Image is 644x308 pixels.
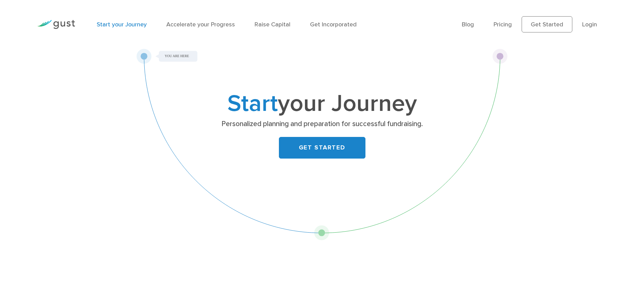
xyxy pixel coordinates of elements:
a: Pricing [494,21,512,28]
a: Get Incorporated [310,21,357,28]
span: Start [228,89,278,118]
h1: your Journey [189,93,456,115]
p: Personalized planning and preparation for successful fundraising. [191,119,453,129]
a: Get Started [522,16,572,32]
a: Start your Journey [97,21,147,28]
a: GET STARTED [279,137,365,159]
a: Blog [462,21,474,28]
a: Accelerate your Progress [166,21,235,28]
a: Login [582,21,597,28]
a: Raise Capital [255,21,290,28]
img: Gust Logo [37,20,75,29]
